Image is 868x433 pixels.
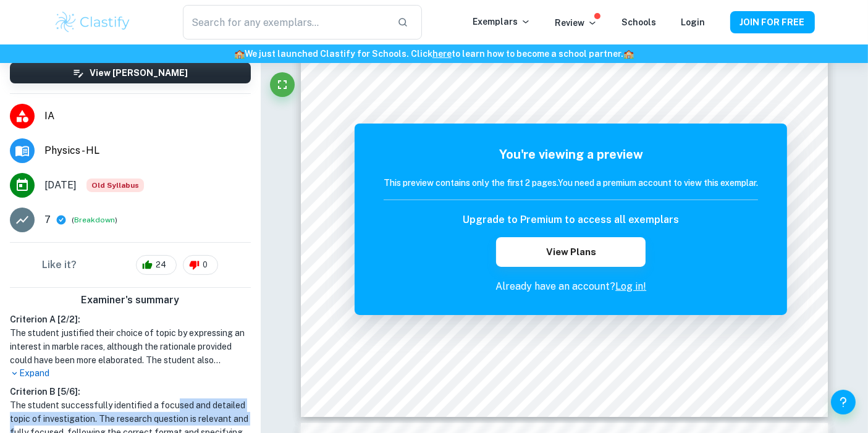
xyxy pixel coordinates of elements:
[681,17,706,27] a: Login
[622,17,657,27] a: Schools
[42,258,77,272] h6: Like it?
[831,390,856,414] button: Help and Feedback
[90,66,188,80] h6: View [PERSON_NAME]
[623,49,634,59] span: 🏫
[730,11,815,33] button: JOIN FOR FREE
[44,212,51,227] p: 7
[270,72,295,97] button: Fullscreen
[10,326,251,367] h1: The student justified their choice of topic by expressing an interest in marble races, although t...
[10,367,251,380] p: Expand
[183,5,387,40] input: Search for any exemplars...
[44,143,251,158] span: Physics - HL
[2,47,866,61] h6: We just launched Clastify for Schools. Click to learn how to become a school partner.
[86,179,144,192] div: Starting from the May 2025 session, the Physics IA requirements have changed. It's OK to refer to...
[384,176,758,190] h6: This preview contains only the first 2 pages. You need a premium account to view this exemplar.
[463,212,679,227] h6: Upgrade to Premium to access all exemplars
[473,15,531,28] p: Exemplars
[54,10,132,35] img: Clastify logo
[384,279,758,294] p: Already have an account?
[86,179,144,192] span: Old Syllabus
[496,237,646,267] button: View Plans
[432,49,452,59] a: here
[72,214,117,226] span: ( )
[44,109,251,124] span: IA
[10,62,251,83] button: View [PERSON_NAME]
[149,259,173,271] span: 24
[183,255,218,275] div: 0
[5,293,256,308] h6: Examiner's summary
[136,255,177,275] div: 24
[196,259,214,271] span: 0
[10,313,251,326] h6: Criterion A [ 2 / 2 ]:
[44,178,77,193] span: [DATE]
[234,49,245,59] span: 🏫
[615,280,646,292] a: Log in!
[74,214,115,225] button: Breakdown
[555,16,597,30] p: Review
[384,145,758,164] h5: You're viewing a preview
[10,385,251,398] h6: Criterion B [ 5 / 6 ]:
